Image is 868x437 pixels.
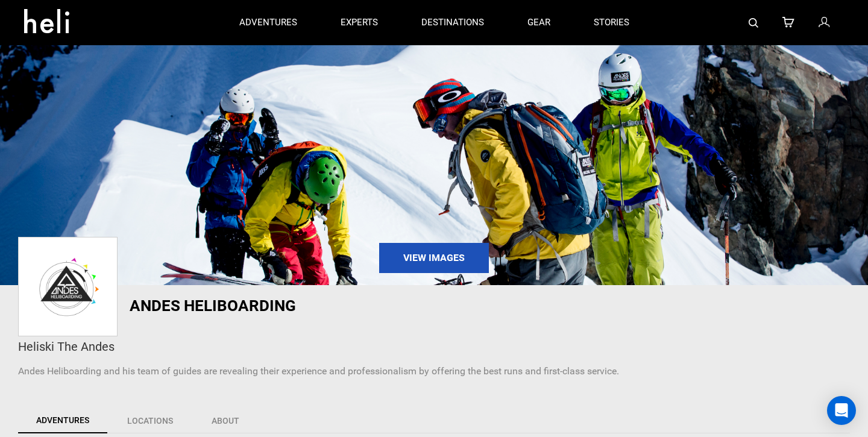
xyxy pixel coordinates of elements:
a: Adventures [18,408,107,433]
img: img_c431877edc821bcc903041a4fc284794.png [21,241,115,333]
a: Locations [108,408,192,433]
div: Heliski The Andes [18,338,850,356]
div: Open Intercom Messenger [827,396,856,425]
a: View Images [379,243,489,273]
p: experts [341,16,378,29]
p: Andes Heliboarding and his team of guides are revealing their experience and professionalism by o... [18,365,850,379]
p: adventures [239,16,297,29]
p: destinations [421,16,484,29]
a: About [193,408,258,433]
h1: Andes Heliboarding [130,297,576,314]
img: search-bar-icon.svg [749,18,758,28]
